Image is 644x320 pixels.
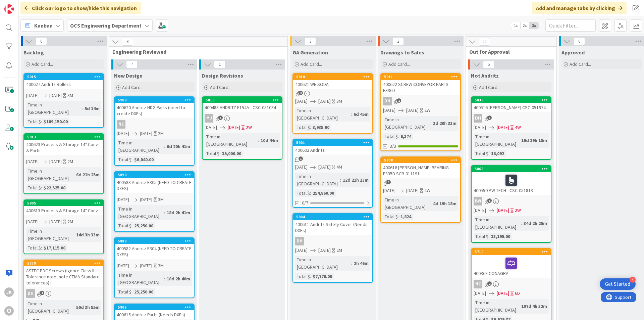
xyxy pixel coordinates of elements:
[474,124,486,131] span: [DATE]
[292,213,373,283] a: 5904400611 Andritz Safety Cover (Needs DXFs)DH[DATE][DATE]2MTime in [GEOGRAPHIC_DATA]:2h 46mTotal...
[521,220,522,227] span: :
[165,275,192,282] div: 18d 2h 40m
[383,97,392,105] div: DH
[522,220,549,227] div: 34d 2h 25m
[158,262,164,269] div: 3M
[381,157,460,163] div: 5908
[383,196,430,211] div: Time in [GEOGRAPHIC_DATA]
[351,260,352,267] span: :
[293,74,372,89] div: 5910400621 WE SODA
[299,156,303,161] span: 1
[292,49,328,56] span: GA Generation
[83,105,101,112] div: 5d 14m
[73,304,74,311] span: :
[483,60,494,68] span: 5
[24,289,103,298] div: DH
[205,133,258,148] div: Time in [GEOGRAPHIC_DATA]
[311,189,336,197] div: 254,860.00
[246,124,252,131] div: 2W
[203,103,282,112] div: 400483 ANDRITZ E154A= CSC-051034
[515,290,520,297] div: 6D
[472,249,551,278] div: 5719400368 CONAGRA
[574,37,585,45] span: 0
[515,124,521,131] div: 4W
[352,110,370,118] div: 6d 45m
[4,4,14,14] img: Visit kanbanzone.com
[479,84,500,90] span: Add Card...
[390,143,396,150] span: 3/3
[219,150,220,157] span: :
[472,172,551,195] div: 400550 PW TECH - CSC-051813
[24,200,103,206] div: 5905
[118,239,194,243] div: 5889
[515,207,521,214] div: 2W
[27,201,103,205] div: 5905
[115,178,194,193] div: 400583 Andritz E305 (NEED TO CREATE DXFS)
[605,281,630,287] div: Get Started
[24,266,103,287] div: ASTEC PDC Screws (Ignore Class II Tolerance note, note CEMA Standard tolerances) (
[487,116,492,120] span: 1
[292,73,373,134] a: 5910400621 WE SODA[DATE][DATE]3MTime in [GEOGRAPHIC_DATA]:6d 45mTotal $:3,935.00
[117,130,129,137] span: [DATE]
[132,222,155,229] div: 25,250.00
[431,200,458,207] div: 4d 19h 18m
[203,97,282,112] div: 5815400483 ANDRITZ E154A= CSC-051034
[511,22,520,29] span: 1x
[474,197,482,205] div: BW
[519,137,520,144] span: :
[561,49,585,56] span: Approved
[388,61,410,67] span: Add Card...
[479,38,490,46] span: 22
[26,118,41,125] div: Total $
[41,118,42,125] span: :
[202,96,282,160] a: 5815400483 ANDRITZ E154A= CSC-051034MJ[DATE][DATE]2WTime in [GEOGRAPHIC_DATA]:10d 44mTotal $:35,0...
[488,150,489,157] span: :
[380,156,461,223] a: 5908400616 [PERSON_NAME] BEARING E335D SCR-011191[DATE][DATE]4WTime in [GEOGRAPHIC_DATA]:4d 19h 1...
[122,84,144,90] span: Add Card...
[74,231,101,238] div: 14d 3h 33m
[20,2,141,14] div: Click our logo to show/hide this navigation
[295,164,308,171] span: [DATE]
[24,200,103,215] div: 5905400613 Process & Storage 14" Conv
[431,120,458,127] div: 3d 20h 33m
[117,262,129,269] span: [DATE]
[26,158,39,165] span: [DATE]
[381,97,460,105] div: DH
[295,107,351,122] div: Time in [GEOGRAPHIC_DATA]
[23,73,104,128] a: 5915400627 Andritz Rollers[DATE][DATE]3MTime in [GEOGRAPHIC_DATA]:5d 14mTotal $:$189,150.00
[406,107,419,114] span: [DATE]
[27,75,103,79] div: 5915
[32,61,53,67] span: Add Card...
[24,260,103,266] div: 5779
[165,209,192,216] div: 18d 2h 41m
[472,280,551,288] div: NC
[67,158,73,165] div: 2M
[398,213,399,220] span: :
[489,233,512,240] div: 33,195.00
[132,288,155,295] div: 25,250.00
[158,130,164,137] div: 2M
[140,196,152,203] span: [DATE]
[203,114,282,123] div: MJ
[399,213,413,220] div: 1,824
[424,187,430,194] div: 4W
[497,290,509,297] span: [DATE]
[293,214,372,220] div: 5904
[115,103,194,118] div: 400620 Andritz HDG Parts (need to create DXFs)
[118,98,194,102] div: 5909
[311,124,331,131] div: 3,935.00
[115,97,194,103] div: 5909
[126,60,138,68] span: 7
[117,120,125,129] div: NC
[293,80,372,89] div: 400621 WE SODA
[205,124,217,131] span: [DATE]
[228,124,240,131] span: [DATE]
[158,196,164,203] div: 3M
[132,156,155,163] div: $6,040.00
[383,213,398,220] div: Total $
[497,207,509,214] span: [DATE]
[474,216,521,231] div: Time in [GEOGRAPHIC_DATA]
[24,140,103,155] div: 400623 Process & Storage 14" Conv & Parts
[474,299,519,314] div: Time in [GEOGRAPHIC_DATA]
[474,207,486,214] span: [DATE]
